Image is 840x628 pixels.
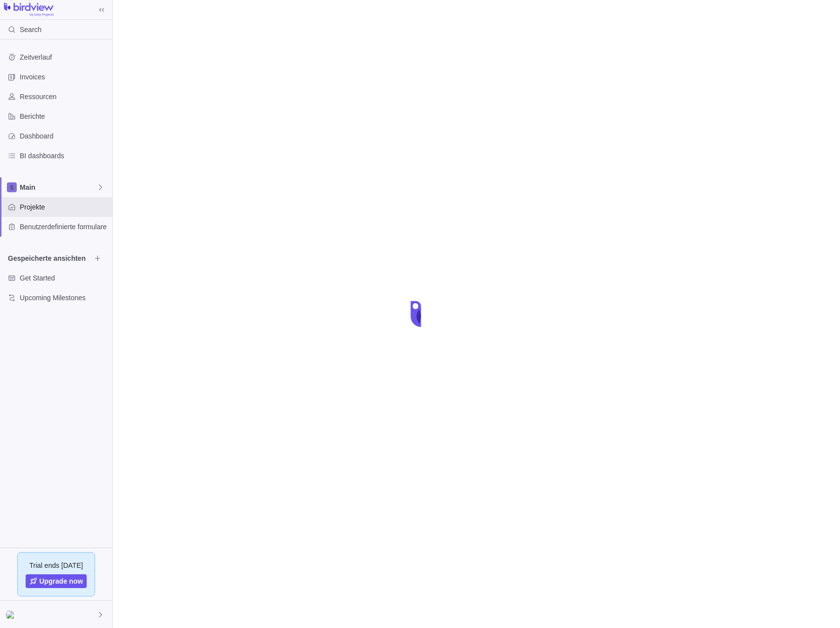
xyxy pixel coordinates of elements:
[4,3,54,17] img: logo
[20,273,108,283] span: Get Started
[20,92,108,102] span: Ressourcen
[6,611,18,619] img: Show
[26,574,87,588] a: Upgrade now
[20,293,108,303] span: Upcoming Milestones
[20,25,41,35] span: Search
[20,52,108,62] span: Zeitverlauf
[39,576,83,586] span: Upgrade now
[20,151,108,161] span: BI dashboards
[20,111,108,121] span: Berichte
[6,609,18,621] div: Max Bogatec
[8,253,91,263] span: Gespeicherte ansichten
[20,72,108,82] span: Invoices
[20,131,108,141] span: Dashboard
[20,202,108,212] span: Projekte
[20,222,108,232] span: Benutzerdefinierte formulare
[20,182,97,192] span: Main
[30,560,83,570] span: Trial ends [DATE]
[91,251,104,265] span: Browse views
[401,294,440,334] div: loading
